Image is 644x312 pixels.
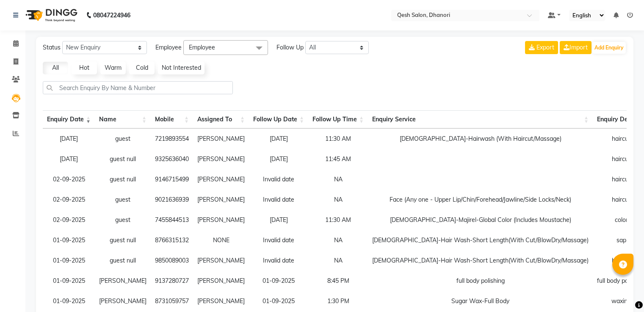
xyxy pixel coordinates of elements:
td: 02-09-2025 [43,169,95,189]
td: [PERSON_NAME] [193,210,249,230]
th: Name: activate to sort column ascending [95,110,151,129]
b: 08047224946 [93,3,130,27]
td: 8766315132 [151,230,193,250]
td: [DATE] [43,149,95,169]
td: 8:45 PM [308,271,368,291]
td: Invalid date [249,230,308,250]
td: 8731059757 [151,291,193,311]
td: [DEMOGRAPHIC_DATA]-Hairwash (With Haircut/Massage) [368,129,593,149]
a: All [43,62,68,74]
th: Assigned To : activate to sort column ascending [193,110,249,129]
input: Search Enquiry By Name & Number [43,81,233,94]
img: logo [22,3,80,27]
span: Employee [155,43,182,52]
td: Invalid date [249,169,308,189]
td: NA [308,169,368,189]
td: [PERSON_NAME] [193,149,249,169]
a: Import [560,41,591,54]
td: [DATE] [43,129,95,149]
td: 9850089003 [151,250,193,271]
td: [PERSON_NAME] [193,271,249,291]
td: NONE [193,230,249,250]
th: Follow Up Date: activate to sort column ascending [249,110,308,129]
td: Invalid date [249,250,308,271]
td: full body polishing [368,271,593,291]
td: [DEMOGRAPHIC_DATA]-Majirel-Global Color (Includes Moustache) [368,210,593,230]
iframe: chat widget [608,278,636,304]
td: [PERSON_NAME] [193,291,249,311]
td: [PERSON_NAME] [95,291,151,311]
td: [DATE] [249,210,308,230]
td: [PERSON_NAME] [193,129,249,149]
td: Invalid date [249,189,308,210]
td: [PERSON_NAME] [193,250,249,271]
td: [DATE] [249,149,308,169]
td: guest [95,210,151,230]
td: 01-09-2025 [249,291,308,311]
td: guest null [95,250,151,271]
td: NA [308,230,368,250]
td: [PERSON_NAME] [95,271,151,291]
td: guest null [95,230,151,250]
td: [PERSON_NAME] [193,189,249,210]
td: 9325636040 [151,149,193,169]
button: Add Enquiry [592,42,626,54]
td: [PERSON_NAME] [193,169,249,189]
td: 1:30 PM [308,291,368,311]
td: Sugar Wax-Full Body [368,291,593,311]
td: 7219893554 [151,129,193,149]
span: Export [536,44,554,51]
td: 02-09-2025 [43,189,95,210]
td: 01-09-2025 [43,230,95,250]
span: Status [43,43,61,52]
td: guest [95,129,151,149]
td: 9137280727 [151,271,193,291]
span: Employee [189,44,215,51]
td: guest null [95,169,151,189]
td: 01-09-2025 [249,271,308,291]
button: Export [525,41,558,54]
td: NA [308,189,368,210]
td: [DATE] [249,129,308,149]
td: 9146715499 [151,169,193,189]
td: 11:45 AM [308,149,368,169]
td: guest [95,189,151,210]
th: Enquiry Service : activate to sort column ascending [368,110,593,129]
th: Enquiry Date: activate to sort column ascending [43,110,95,129]
td: [DEMOGRAPHIC_DATA]-Hair Wash-Short Length(With Cut/BlowDry/Massage) [368,250,593,271]
a: Warm [100,62,126,74]
td: 7455844513 [151,210,193,230]
td: 02-09-2025 [43,210,95,230]
th: Follow Up Time : activate to sort column ascending [308,110,368,129]
td: 01-09-2025 [43,250,95,271]
span: Follow Up [276,43,304,52]
td: guest null [95,149,151,169]
td: Face (Any one - Upper Lip/Chin/Forehead/Jawline/Side Locks/Neck) [368,189,593,210]
td: 01-09-2025 [43,271,95,291]
td: 9021636939 [151,189,193,210]
td: 01-09-2025 [43,291,95,311]
a: Hot [72,62,97,74]
a: Cold [129,62,155,74]
td: 11:30 AM [308,129,368,149]
a: Not Interested [158,62,205,74]
td: [DEMOGRAPHIC_DATA]-Hair Wash-Short Length(With Cut/BlowDry/Massage) [368,230,593,250]
th: Mobile : activate to sort column ascending [151,110,193,129]
td: NA [308,250,368,271]
td: 11:30 AM [308,210,368,230]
